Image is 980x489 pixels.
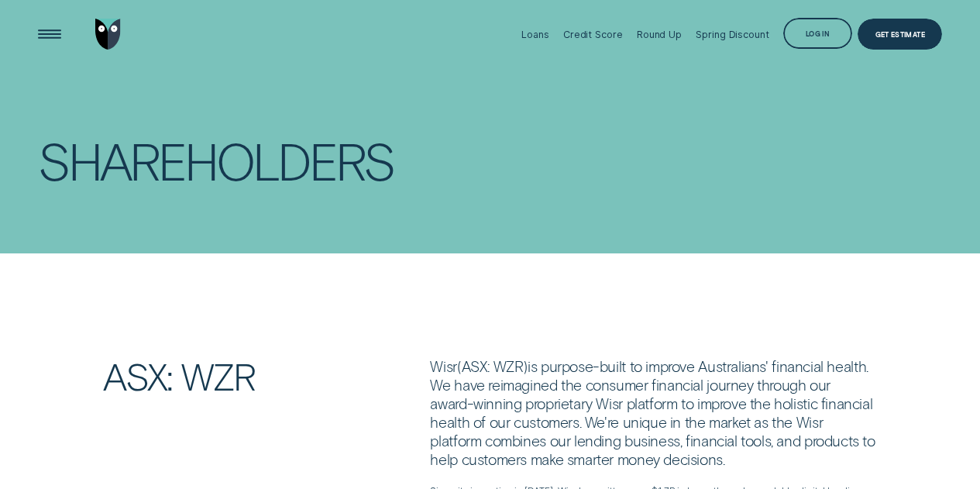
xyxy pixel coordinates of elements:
div: Round Up [637,29,682,40]
div: Spring Discount [696,29,769,40]
button: Open Menu [34,19,65,50]
div: Shareholders [38,136,394,184]
a: Get Estimate [858,19,942,50]
h2: ASX: WZR [98,357,425,394]
img: Wisr [95,19,121,50]
div: Credit Score [563,29,623,40]
button: Log in [783,18,852,49]
span: ) [523,357,528,375]
h1: Shareholders [38,136,477,184]
span: ( [457,357,462,375]
p: Wisr ASX: WZR is purpose-built to improve Australians' financial health. We have reimagined the c... [430,357,876,469]
div: Loans [521,29,548,40]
